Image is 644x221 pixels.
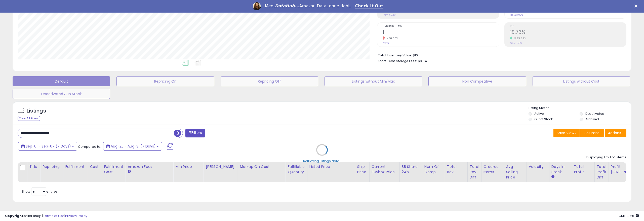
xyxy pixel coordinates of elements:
[116,76,214,86] button: Repricing On
[378,52,623,58] li: $10
[265,4,351,9] div: Meet Amazon Data, done right.
[355,4,383,9] a: Check It Out
[634,5,639,8] div: Close
[383,42,389,45] small: Prev: 2
[510,25,626,28] span: ROI
[253,2,261,10] img: Profile image for Georgie
[510,13,523,16] small: Prev: 27.00%
[512,36,527,40] small: 1499.29%
[418,59,427,63] span: $0.04
[428,76,526,86] button: Non Competitive
[619,213,639,218] span: 2025-09-12 13:25 GMT
[221,76,318,86] button: Repricing Off
[5,213,23,218] strong: Copyright
[378,53,412,57] b: Total Inventory Value:
[385,36,398,40] small: -50.00%
[65,213,87,218] a: Privacy Policy
[13,89,110,99] button: Deactivated & In Stock
[43,213,64,218] a: Terms of Use
[383,13,396,16] small: Prev: -$0.29
[383,29,499,36] h2: 1
[5,214,87,218] div: seller snap | |
[383,25,499,28] span: Ordered Items
[303,159,341,163] div: Retrieving listings data..
[533,76,630,86] button: Listings without Cost
[510,42,522,45] small: Prev: -1.41%
[325,76,422,86] button: Listings without Min/Max
[510,29,626,36] h2: 19.73%
[275,4,299,8] i: DataHub...
[378,59,417,63] b: Short Term Storage Fees:
[13,76,110,86] button: Default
